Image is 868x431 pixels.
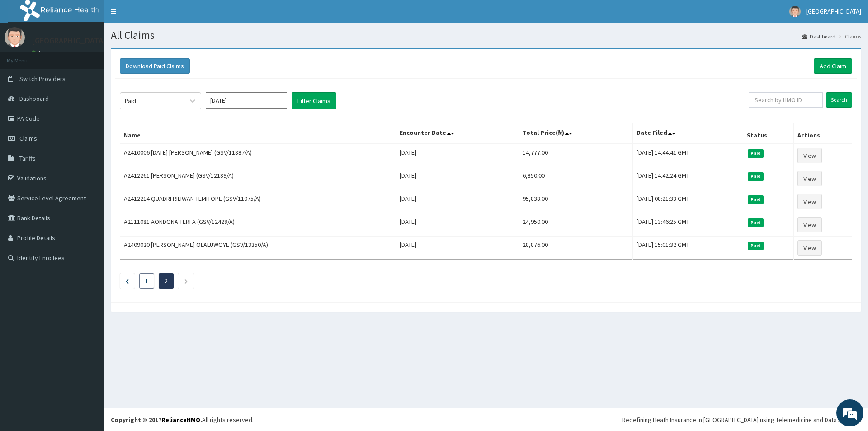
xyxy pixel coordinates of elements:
[19,154,36,162] span: Tariffs
[17,45,37,68] img: d_794563401_company_1708531726252_794563401
[396,213,519,237] td: [DATE]
[806,7,861,15] span: [GEOGRAPHIC_DATA]
[5,27,25,47] img: User Image
[633,123,743,144] th: Date Filed
[789,6,801,17] img: User Image
[47,51,152,62] div: Chat with us now
[396,237,519,260] td: [DATE]
[749,92,823,108] input: Search by HMO ID
[19,134,37,142] span: Claims
[622,415,861,424] div: Redefining Heath Insurance in [GEOGRAPHIC_DATA] using Telemedicine and Data Science!
[120,123,396,144] th: Name
[797,217,822,232] a: View
[111,416,202,424] strong: Copyright © 2017 .
[120,167,396,190] td: A2412261 [PERSON_NAME] (GSV/12189/A)
[519,190,633,213] td: 95,838.00
[32,37,106,45] p: [GEOGRAPHIC_DATA]
[743,123,794,144] th: Status
[184,277,188,285] a: Next page
[794,123,852,144] th: Actions
[836,33,861,40] li: Claims
[748,149,764,157] span: Paid
[633,237,743,260] td: [DATE] 15:01:32 GMT
[519,237,633,260] td: 28,876.00
[5,247,172,279] textarea: Type your message and hit 'Enter'
[52,114,125,205] span: We're online!
[125,96,136,105] div: Paid
[826,92,852,108] input: Search
[120,58,190,74] button: Download Paid Claims
[802,33,835,40] a: Dashboard
[148,5,170,26] div: Minimize live chat window
[633,190,743,213] td: [DATE] 08:21:33 GMT
[748,172,764,180] span: Paid
[292,92,336,109] button: Filter Claims
[519,144,633,167] td: 14,777.00
[519,167,633,190] td: 6,850.00
[111,29,861,41] h1: All Claims
[165,277,168,285] a: Page 2 is your current page
[797,171,822,186] a: View
[797,240,822,256] a: View
[19,95,49,103] span: Dashboard
[396,144,519,167] td: [DATE]
[145,277,148,285] a: Page 1
[19,75,66,83] span: Switch Providers
[32,49,53,56] a: Online
[633,213,743,237] td: [DATE] 13:46:25 GMT
[396,190,519,213] td: [DATE]
[126,277,129,285] a: Previous page
[797,194,822,209] a: View
[748,195,764,204] span: Paid
[120,144,396,167] td: A2410006 [DATE] [PERSON_NAME] (GSV/11887/A)
[633,144,743,167] td: [DATE] 14:44:41 GMT
[797,148,822,163] a: View
[120,213,396,237] td: A2111081 AONDONA TERFA (GSV/12428/A)
[396,123,519,144] th: Encounter Date
[748,242,764,250] span: Paid
[120,190,396,213] td: A2412214 QUADRI RILIWAN TEMITOPE (GSV/11075/A)
[206,92,287,109] input: Select Month and Year
[519,123,633,144] th: Total Price(₦)
[396,167,519,190] td: [DATE]
[120,237,396,260] td: A2409020 [PERSON_NAME] OLALUWOYE (GSV/13350/A)
[633,167,743,190] td: [DATE] 14:42:24 GMT
[161,416,200,424] a: RelianceHMO
[104,408,868,431] footer: All rights reserved.
[519,213,633,237] td: 24,950.00
[748,218,764,227] span: Paid
[814,58,852,74] a: Add Claim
